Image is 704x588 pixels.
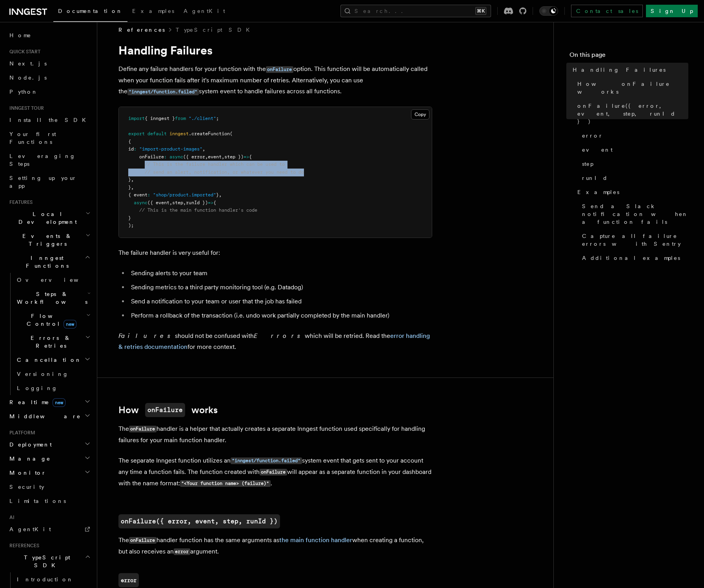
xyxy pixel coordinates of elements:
[582,132,603,140] span: error
[6,229,92,251] button: Events & Triggers
[6,56,92,71] a: Next.js
[6,550,92,572] button: TypeScript SDK
[579,129,688,143] a: error
[118,535,432,557] p: The handler function has the same arguments as when creating a function, but also receives an arg...
[577,188,619,196] span: Examples
[184,8,225,14] span: AgentKit
[6,455,51,463] span: Manage
[573,66,666,74] span: Handling Failures
[582,174,608,182] span: runId
[139,146,202,152] span: "import-product-images"
[202,146,205,152] span: ,
[9,175,77,189] span: Setting up your app
[216,192,219,198] span: }
[128,215,131,221] span: }
[6,85,92,99] a: Python
[131,177,134,182] span: ,
[164,154,167,160] span: :
[14,356,82,364] span: Cancellation
[205,154,208,160] span: ,
[129,426,156,432] code: onFailure
[6,514,15,521] span: AI
[58,8,123,14] span: Documentation
[208,154,222,160] span: event
[6,251,92,273] button: Inngest Functions
[134,200,147,205] span: async
[6,441,52,448] span: Deployment
[14,572,92,586] a: Introduction
[145,116,175,121] span: { inngest }
[139,154,164,160] span: onFailure
[208,200,213,205] span: =>
[180,480,271,487] code: "<Your function name> (failure)"
[6,543,39,549] span: References
[579,251,688,265] a: Additional examples
[340,5,491,17] button: Search...⌘K
[129,310,432,321] li: Perform a rollback of the transaction (i.e. undo work partially completed by the main handler)
[6,395,92,409] button: Realtimenew
[118,26,165,34] span: References
[186,200,208,205] span: runId })
[139,207,257,213] span: // This is the main function handler's code
[118,330,432,352] p: should not be confused with which will be retried. Read the for more context.
[128,185,131,190] span: }
[574,185,688,199] a: Examples
[127,87,199,95] a: "inngest/function.failed"
[153,192,216,198] span: "shop/product.imported"
[128,116,145,121] span: import
[129,268,432,279] li: Sending alerts to your team
[579,229,688,251] a: Capture all failure errors with Sentry
[169,154,183,160] span: async
[6,480,92,494] a: Security
[118,64,432,97] p: Define any failure handlers for your function with the option. This function will be automaticall...
[646,5,698,17] a: Sign Up
[145,162,285,167] span: // This is the failure handler which can be used to
[582,160,593,168] span: step
[183,154,205,160] span: ({ error
[9,74,47,81] span: Node.js
[9,153,76,167] span: Leveraging Steps
[132,8,174,14] span: Examples
[6,28,92,42] a: Home
[6,522,92,536] a: AgentKit
[129,282,432,293] li: Sending metrics to a third party monitoring tool (e.g. Datadog)
[582,202,688,226] span: Send a Slack notification when a function fails
[6,494,92,508] a: Limitations
[127,89,199,95] code: "inngest/function.failed"
[14,353,92,367] button: Cancellation
[53,2,127,22] a: Documentation
[17,576,73,583] span: Introduction
[260,469,287,475] code: onFailure
[6,232,85,248] span: Events & Triggers
[6,412,81,420] span: Middleware
[169,200,172,205] span: ,
[183,200,186,205] span: ,
[129,296,432,307] li: Send a notification to your team or user that the job has failed
[118,332,430,350] a: error handling & retries documentation
[216,116,219,121] span: ;
[577,102,688,125] span: onFailure({ error, event, step, runId })
[189,131,230,136] span: .createFunction
[128,146,134,152] span: id
[244,154,249,160] span: =>
[6,199,33,205] span: Features
[118,247,432,258] p: The failure handler is very useful for:
[14,331,92,353] button: Errors & Retries
[6,430,35,436] span: Platform
[579,199,688,229] a: Send a Slack notification when a function fails
[175,116,186,121] span: from
[14,290,87,306] span: Steps & Workflows
[118,332,175,339] em: Failures
[118,573,139,587] a: error
[231,457,302,464] a: "inngest/function.failed"
[14,273,92,287] a: Overview
[579,157,688,171] a: step
[266,65,293,73] a: onFailure
[6,113,92,127] a: Install the SDK
[17,385,58,391] span: Logging
[147,192,150,198] span: :
[176,26,255,34] a: TypeScript SDK
[571,5,643,17] a: Contact sales
[14,381,92,395] a: Logging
